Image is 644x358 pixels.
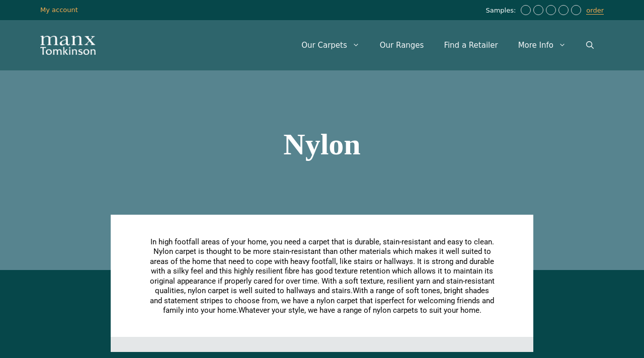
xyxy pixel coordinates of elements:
span: Samples: [486,7,518,15]
img: Manx Tomkinson [40,36,96,55]
nav: Primary [291,30,604,60]
h1: Nylon [40,129,604,159]
a: More Info [508,30,576,60]
a: Open Search Bar [576,30,604,60]
a: Our Carpets [291,30,370,60]
span: With a range of soft tones, bright shades and statement stripes to choose from, we have a nylon c... [150,286,489,305]
a: Find a Retailer [434,30,508,60]
a: order [586,7,604,15]
span: In high footfall areas of your home, you need a carpet that is durable, stain-resistant and easy ... [150,237,495,296]
a: Our Ranges [370,30,434,60]
span: perfect for welcoming friends and family into your home. [163,296,495,315]
span: Whatever your style, we have a range of nylon carpets to suit your home. [238,306,481,315]
a: My account [40,6,78,14]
